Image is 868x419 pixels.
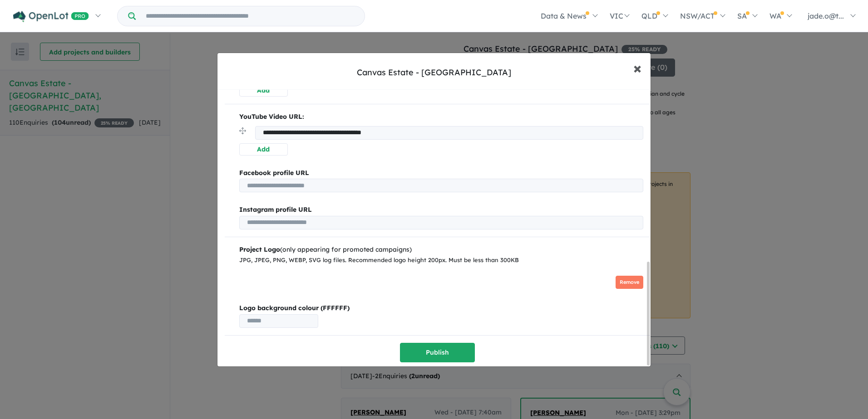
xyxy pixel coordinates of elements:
[239,268,295,296] img: Canvas%20Estate%20-%20Bonnyrigg___1725316727.png
[239,245,280,253] b: Project Logo
[239,84,288,97] button: Add
[239,169,309,177] b: Facebook profile URL
[13,11,89,22] img: Openlot PRO Logo White
[239,127,246,134] img: drag.svg
[138,6,363,26] input: Try estate name, suburb, builder or developer
[239,255,643,265] div: JPG, JPEG, PNG, WEBP, SVG log files. Recommended logo height 200px. Must be less than 300KB
[239,143,288,156] button: Add
[239,244,643,255] div: (only appearing for promoted campaigns)
[616,276,643,289] button: Remove
[633,58,641,78] span: ×
[400,343,475,362] button: Publish
[239,112,643,122] p: YouTube Video URL:
[808,11,844,20] span: jade.o@t...
[239,205,312,214] b: Instagram profile URL
[357,67,511,78] div: Canvas Estate - [GEOGRAPHIC_DATA]
[239,303,643,314] b: Logo background colour (FFFFFF)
